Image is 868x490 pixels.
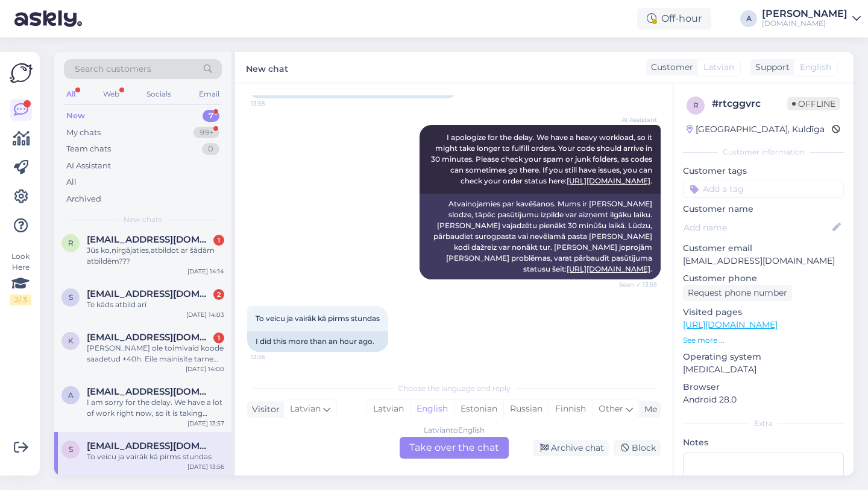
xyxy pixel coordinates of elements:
span: 13:56 [251,352,296,361]
span: Offline [787,97,840,110]
div: 1 [213,332,224,343]
span: Latvian [703,61,734,74]
p: Operating system [683,351,844,363]
div: [DATE] 14:03 [186,310,224,319]
div: Block [614,440,661,456]
div: My chats [66,127,101,139]
div: Support [750,61,790,74]
span: 13:55 [251,99,296,108]
div: Latvian to English [424,425,485,436]
a: [URL][DOMAIN_NAME] [683,319,778,330]
div: 99+ [193,127,219,139]
div: [DATE] 14:00 [186,364,224,374]
div: Web [101,86,122,102]
div: To veicu ja vairāk kā pirms stundas [87,451,224,462]
div: Customer information [683,147,844,157]
div: [DATE] 13:56 [187,462,224,471]
p: Visited pages [683,306,844,319]
a: [PERSON_NAME][DOMAIN_NAME] [762,9,861,28]
div: Team chats [66,143,111,155]
span: To veicu ja vairāk kā pirms stundas [256,314,380,323]
div: Request phone number [683,285,792,301]
span: Search customers [75,63,151,75]
p: See more ... [683,335,844,346]
p: Notes [683,436,844,449]
span: s [69,293,73,302]
div: Customer [646,61,693,74]
div: Extra [683,418,844,429]
div: Choose the language and reply [247,383,661,394]
span: Latvian [290,402,321,416]
div: [DOMAIN_NAME] [762,19,848,28]
div: I did this more than an hour ago. [247,331,388,352]
div: Socials [144,86,174,102]
div: Atvainojamies par kavēšanos. Mums ir [PERSON_NAME] slodze, tāpēc pasūtījumu izpilde var aizņemt i... [420,194,661,279]
div: AI Assistant [66,160,111,172]
p: Customer phone [683,272,844,285]
div: [DATE] 14:14 [187,267,224,276]
div: Me [640,403,657,416]
div: Off-hour [637,8,711,30]
div: Look Here [10,251,31,305]
span: New chats [124,214,162,225]
span: aasakas1975@gmail.com [87,386,212,397]
div: Finnish [549,400,592,418]
label: New chat [246,59,288,75]
div: [GEOGRAPHIC_DATA], Kuldīga [687,123,825,136]
span: r [693,101,699,110]
img: Askly Logo [10,62,33,84]
div: A [740,10,757,27]
p: Customer tags [683,165,844,177]
div: New [66,110,85,122]
p: Browser [683,381,844,393]
div: [PERSON_NAME] [762,9,848,19]
div: 1 [213,235,224,246]
p: Customer email [683,242,844,255]
div: Take over the chat [400,437,509,459]
div: # rtcggvrc [712,97,787,111]
span: svaigspasts@inbox.lv [87,288,212,299]
p: Android 28.0 [683,393,844,406]
div: English [410,400,454,418]
div: All [64,86,78,102]
span: AI Assistant [612,115,657,124]
input: Add name [684,221,830,234]
div: Archived [66,193,101,205]
a: [URL][DOMAIN_NAME] [567,176,650,185]
div: Email [197,86,222,102]
div: [PERSON_NAME] ole toimivaid koode saadetud +40h. Eile mainisite tarne probleeme. [87,343,224,364]
div: Visitor [247,403,280,416]
div: 2 [213,289,224,300]
span: svaigspasts@inbox.lv [87,441,212,451]
input: Add a tag [683,180,844,198]
div: 7 [203,110,219,122]
p: [EMAIL_ADDRESS][DOMAIN_NAME] [683,255,844,267]
p: [MEDICAL_DATA] [683,363,844,376]
div: 0 [202,143,219,155]
div: Estonian [454,400,503,418]
span: English [800,61,831,74]
div: [DATE] 13:57 [187,419,224,428]
span: I apologize for the delay. We have a heavy workload, so it might take longer to fulfill orders. Y... [431,133,654,185]
span: raivis280@inbox.lv [87,234,212,245]
div: 2 / 3 [10,294,31,305]
span: k [68,336,74,345]
a: [URL][DOMAIN_NAME] [567,264,650,273]
div: I am sorry for the delay. We have a lot of work right now, so it is taking longer to send orders.... [87,397,224,419]
span: Seen ✓ 13:55 [612,280,657,289]
span: a [68,390,74,399]
div: Jūs ko,ņirgājaties,atbildot ar šādām atbildēm??? [87,245,224,267]
span: r [68,238,74,247]
div: Latvian [367,400,410,418]
div: All [66,176,77,188]
div: Te kāds atbild arī [87,299,224,310]
div: Russian [503,400,549,418]
div: Archive chat [533,440,609,456]
span: Other [599,403,623,414]
span: kanpauar@gmail.com [87,332,212,343]
span: s [69,445,73,454]
p: Customer name [683,203,844,215]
